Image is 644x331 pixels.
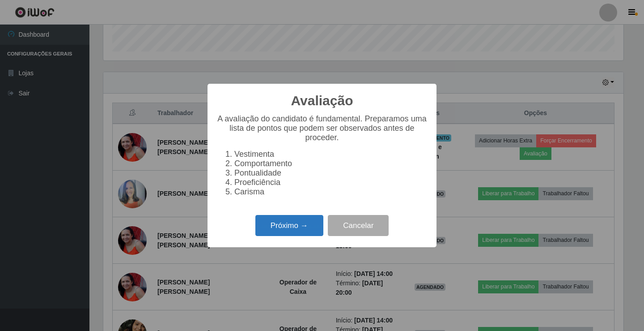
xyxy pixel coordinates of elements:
li: Pontualidade [234,168,428,178]
button: Próximo → [255,215,323,236]
li: Proeficiência [234,178,428,187]
h2: Avaliação [291,93,353,109]
li: Vestimenta [234,150,428,159]
li: Comportamento [234,159,428,168]
button: Cancelar [328,215,389,236]
li: Carisma [234,187,428,197]
p: A avaliação do candidato é fundamental. Preparamos uma lista de pontos que podem ser observados a... [216,114,428,142]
